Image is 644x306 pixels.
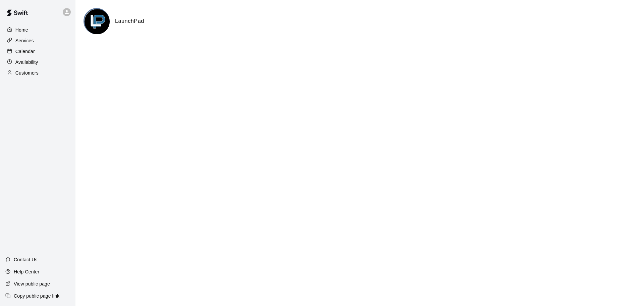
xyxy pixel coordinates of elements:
p: Services [15,37,34,44]
p: Copy public page link [14,293,59,299]
a: Customers [5,68,70,78]
h6: LaunchPad [115,17,144,26]
p: Contact Us [14,256,38,263]
p: Help Center [14,268,39,275]
p: Customers [15,70,39,76]
a: Availability [5,57,70,67]
a: Services [5,36,70,46]
img: LaunchPad logo [85,9,110,34]
p: Calendar [15,48,35,55]
p: Home [15,27,28,33]
p: View public page [14,280,50,287]
a: Calendar [5,46,70,56]
a: Home [5,25,70,35]
p: Availability [15,59,38,65]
